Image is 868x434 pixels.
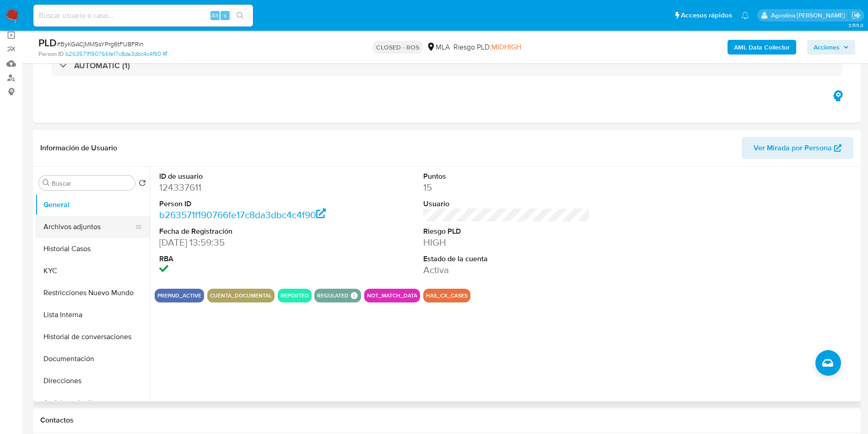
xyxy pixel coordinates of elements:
[35,282,150,304] button: Restricciones Nuevo Mundo
[423,199,590,209] dt: Usuario
[852,11,861,20] a: Salir
[40,143,117,153] h1: Información de Usuario
[741,11,749,19] a: Notificaciones
[423,181,590,194] dd: 15
[372,41,423,54] p: CLOSED - ROS
[453,42,521,52] span: Riesgo PLD:
[35,326,150,348] button: Historial de conversaciones
[734,40,790,55] b: AML Data Collector
[159,181,326,194] dd: 124337611
[38,35,57,50] b: PLD
[211,11,219,20] span: Alt
[51,55,842,76] div: AUTOMATIC (1)
[33,10,253,22] input: Buscar usuario o caso...
[742,137,853,159] button: Ver Mirada por Persona
[423,264,590,276] dd: Activa
[159,254,326,264] dt: RBA
[159,236,326,249] dd: [DATE] 13:59:35
[35,238,150,260] button: Historial Casos
[159,226,326,236] dt: Fecha de Registración
[159,171,326,181] dt: ID de usuario
[35,260,150,282] button: KYC
[423,226,590,236] dt: Riesgo PLD
[74,60,130,71] h3: AUTOMATIC (1)
[224,11,226,20] span: s
[848,22,863,29] span: 3.159.0
[65,50,167,58] a: b263571f190766fe17c8da3dbc4c4f90
[754,137,832,159] span: Ver Mirada por Persona
[814,40,840,55] span: Acciones
[139,179,146,189] button: Volver al orden por defecto
[231,9,249,22] button: search-icon
[35,370,150,392] button: Direcciones
[728,40,796,55] button: AML Data Collector
[38,50,64,58] b: Person ID
[423,236,590,249] dd: HIGH
[423,171,590,181] dt: Puntos
[771,11,848,20] p: agostina.faruolo@mercadolibre.com
[35,216,142,238] button: Archivos adjuntos
[423,254,590,264] dt: Estado de la cuenta
[35,348,150,370] button: Documentación
[40,416,853,425] h1: Contactos
[35,304,150,326] button: Lista Interna
[159,199,326,209] dt: Person ID
[35,392,150,414] button: Anticipos de dinero
[35,194,150,216] button: General
[159,208,326,221] a: b263571f190766fe17c8da3dbc4c4f90
[43,179,50,187] button: Buscar
[681,11,732,20] span: Accesos rápidos
[807,40,855,55] button: Acciones
[52,179,131,187] input: Buscar
[491,42,521,52] span: MIDHIGH
[57,39,144,49] span: # ByKGACjMMSsYPrg6tFU8FRin
[426,42,450,52] div: MLA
